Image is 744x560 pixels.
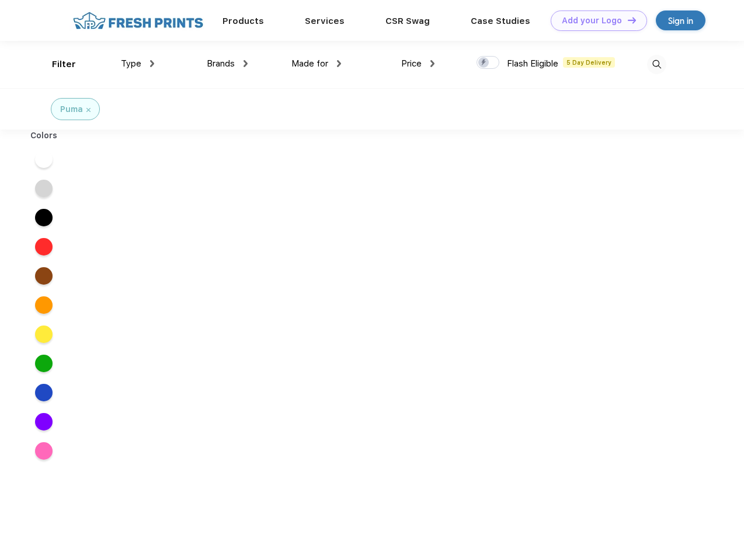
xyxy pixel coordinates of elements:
[69,10,207,31] img: fo%20logo%202.webp
[563,57,615,68] span: 5 Day Delivery
[656,10,705,30] a: Sign in
[150,60,154,67] img: dropdown.png
[291,58,328,69] span: Made for
[60,103,83,116] div: Puma
[22,129,67,142] div: Colors
[647,55,666,74] img: desktop_search.svg
[668,14,693,27] div: Sign in
[337,60,341,67] img: dropdown.png
[628,17,636,23] img: DT
[507,58,558,69] span: Flash Eligible
[86,108,91,112] img: filter_cancel.svg
[562,16,622,26] div: Add your Logo
[430,60,434,67] img: dropdown.png
[121,58,141,69] span: Type
[222,16,264,26] a: Products
[385,16,430,26] a: CSR Swag
[244,60,248,67] img: dropdown.png
[52,58,76,71] div: Filter
[401,58,422,69] span: Price
[305,16,345,26] a: Services
[207,58,235,69] span: Brands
